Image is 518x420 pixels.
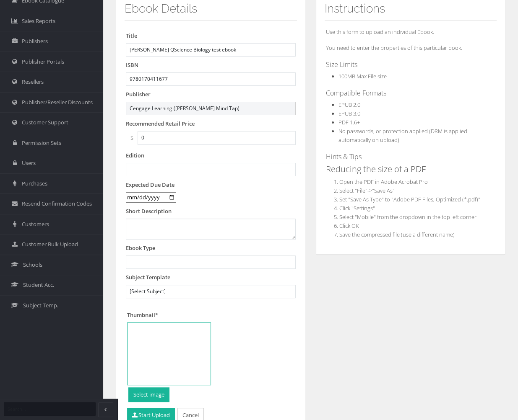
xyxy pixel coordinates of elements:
span: Customer Bulk Upload [22,240,78,249]
li: Open the PDF in Adobe Acrobat Pro [339,178,496,186]
label: Title [126,31,137,40]
span: $ [126,131,138,145]
p: You need to enter the properties of this particular book. [326,43,496,52]
span: Publisher/Reseller Discounts [22,98,93,107]
span: Sales Reports [22,17,55,26]
span: Permission Sets [22,139,61,147]
li: Click OK [339,222,496,230]
label: Publisher [126,90,151,99]
span: Subject Temp. [23,301,58,310]
span: Resellers [22,78,44,86]
li: Select "File"->"Save As" [339,186,496,195]
label: ISBN [126,61,138,70]
li: EPUB 2.0 [338,100,496,109]
h5: Reducing the size of a PDF [326,164,496,174]
label: Ebook Type [126,244,155,253]
span: Users [22,159,36,167]
h4: Hints & Tips [326,153,496,161]
span: Publishers [22,37,48,46]
li: Save the compressed file (use a different name) [339,230,496,239]
li: EPUB 3.0 [338,109,496,118]
p: Use this form to upload an individual Ebook. [326,27,496,36]
label: Expected Due Date [126,180,174,189]
label: Edition [126,151,144,160]
h4: Size Limits [326,61,496,69]
label: Thumbnail* [127,311,158,320]
span: Purchases [22,180,47,188]
input: Search... [4,402,96,416]
label: Short Description [126,207,172,216]
li: PDF 1.6+ [338,118,496,127]
li: 100MB Max File size [338,72,496,81]
label: Recommended Retail Price [126,119,195,128]
li: Select "Mobile" from the dropdown in the top left corner [339,213,496,222]
h3: Instructions [325,2,497,16]
span: Student Acc. [23,281,54,289]
li: Set "Save As Type" to "Adobe PDF Files, Optimized (*.pdf)" [339,195,496,204]
label: Subject Template [126,273,170,282]
span: Resend Confirmation Codes [22,200,92,208]
span: Customer Support [22,119,68,127]
li: No passwords, or protection applied (DRM is applied automatically on upload) [338,127,496,144]
span: Publisher Portals [22,58,64,66]
li: Click "Settings" [339,204,496,213]
h3: Ebook Details [125,2,297,16]
h4: Compatible Formats [326,89,496,97]
span: Customers [22,220,49,229]
span: Schools [23,261,42,269]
